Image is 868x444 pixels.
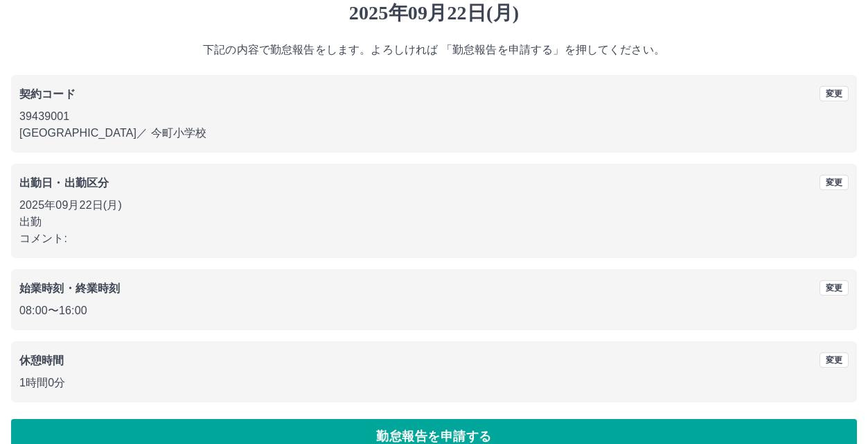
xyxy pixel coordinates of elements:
[19,230,849,247] p: コメント:
[19,355,64,366] b: 休憩時間
[820,352,849,368] button: 変更
[19,214,849,230] p: 出勤
[11,1,857,25] h1: 2025年09月22日(月)
[11,42,857,58] p: 下記の内容で勤怠報告をします。よろしければ 「勤怠報告を申請する」を押してください。
[19,125,849,142] p: [GEOGRAPHIC_DATA] ／ 今町小学校
[820,280,849,296] button: 変更
[820,175,849,190] button: 変更
[19,88,76,100] b: 契約コード
[19,375,849,391] p: 1時間0分
[19,302,849,319] p: 08:00 〜 16:00
[19,108,849,125] p: 39439001
[19,197,849,214] p: 2025年09月22日(月)
[820,86,849,101] button: 変更
[19,282,120,294] b: 始業時刻・終業時刻
[19,177,109,189] b: 出勤日・出勤区分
